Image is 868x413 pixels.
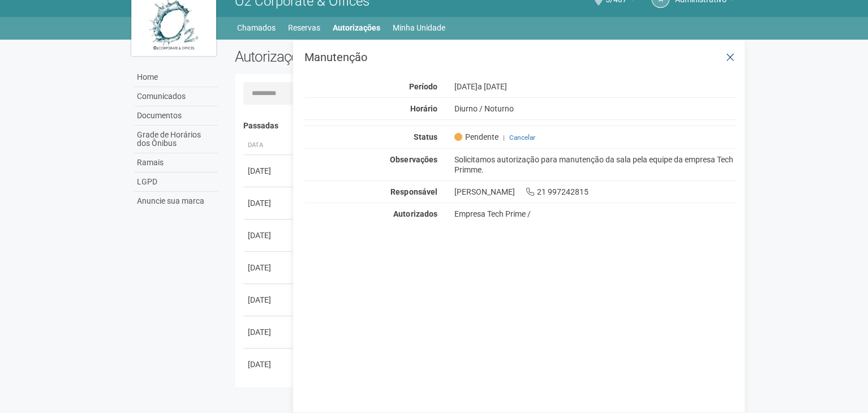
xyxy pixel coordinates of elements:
[393,209,437,218] strong: Autorizados
[390,155,437,164] strong: Observações
[134,68,218,87] a: Home
[410,104,437,113] strong: Horário
[477,82,506,91] span: a [DATE]
[445,154,745,175] div: Solicitamos autorização para manutenção da sala pela equipe da empresa Tech Primme.
[409,82,437,91] strong: Período
[243,122,728,130] h4: Passadas
[134,126,218,153] a: Grade de Horários dos Ônibus
[134,106,218,126] a: Documentos
[248,230,290,241] div: [DATE]
[509,134,535,141] a: Cancelar
[134,192,218,210] a: Anuncie sua marca
[288,20,320,36] a: Reservas
[243,136,294,155] th: Data
[248,197,290,209] div: [DATE]
[248,326,290,338] div: [DATE]
[134,153,218,173] a: Ramais
[413,132,437,141] strong: Status
[248,165,290,177] div: [DATE]
[333,20,380,36] a: Autorizações
[134,173,218,192] a: LGPD
[390,187,437,196] strong: Responsável
[393,20,445,36] a: Minha Unidade
[134,87,218,106] a: Comunicados
[502,134,504,141] span: |
[235,48,477,65] h2: Autorizações
[248,262,290,273] div: [DATE]
[237,20,276,36] a: Chamados
[304,51,736,63] h3: Manutenção
[454,132,498,142] span: Pendente
[445,81,745,92] div: [DATE]
[445,104,745,114] div: Diurno / Noturno
[445,187,745,197] div: [PERSON_NAME] 21 997242815
[248,294,290,306] div: [DATE]
[454,209,736,219] div: Empresa Tech Prime /
[248,359,290,370] div: [DATE]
